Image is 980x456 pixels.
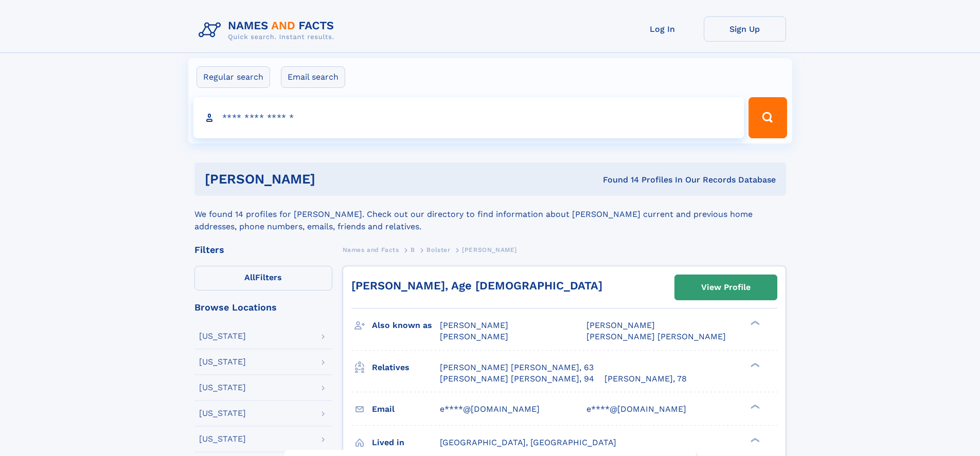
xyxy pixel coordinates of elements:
[372,359,440,376] h3: Relatives
[440,437,616,447] span: [GEOGRAPHIC_DATA], [GEOGRAPHIC_DATA]
[194,16,343,44] img: Logo Names and Facts
[411,243,415,256] a: B
[748,320,760,326] div: ❯
[372,434,440,451] h3: Lived in
[440,373,594,385] a: [PERSON_NAME] [PERSON_NAME], 94
[199,435,246,443] div: [US_STATE]
[372,400,440,418] h3: Email
[459,174,776,186] div: Found 14 Profiles In Our Records Database
[411,246,415,253] span: B
[704,16,786,42] a: Sign Up
[197,66,270,88] label: Regular search
[194,245,332,254] div: Filters
[351,279,602,292] a: [PERSON_NAME], Age [DEMOGRAPHIC_DATA]
[199,409,246,417] div: [US_STATE]
[244,272,255,282] span: All
[426,246,450,253] span: Bolster
[199,358,246,366] div: [US_STATE]
[604,373,687,385] a: [PERSON_NAME], 78
[440,362,594,373] a: [PERSON_NAME] [PERSON_NAME], 63
[193,97,744,138] input: search input
[748,436,760,443] div: ❯
[343,243,399,256] a: Names and Facts
[586,332,726,341] span: [PERSON_NAME] [PERSON_NAME]
[199,384,246,392] div: [US_STATE]
[440,320,508,330] span: [PERSON_NAME]
[701,276,751,299] div: View Profile
[281,66,345,88] label: Email search
[426,243,450,256] a: Bolster
[194,196,786,233] div: We found 14 profiles for [PERSON_NAME]. Check out our directory to find information about [PERSON...
[205,173,459,186] h1: [PERSON_NAME]
[194,266,332,290] label: Filters
[372,317,440,334] h3: Also known as
[586,320,655,330] span: [PERSON_NAME]
[462,246,517,253] span: [PERSON_NAME]
[749,97,787,138] button: Search Button
[621,16,704,42] a: Log In
[194,303,332,312] div: Browse Locations
[199,332,246,340] div: [US_STATE]
[675,275,777,300] a: View Profile
[748,403,760,410] div: ❯
[440,332,508,341] span: [PERSON_NAME]
[748,361,760,368] div: ❯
